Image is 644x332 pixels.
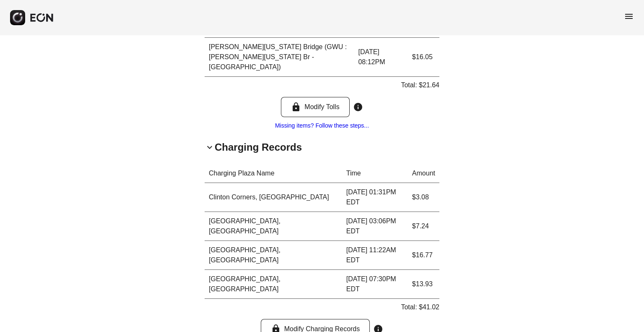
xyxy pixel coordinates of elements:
span: keyboard_arrow_down [205,142,215,152]
td: $3.08 [408,183,439,212]
td: [DATE] 01:31PM EDT [342,183,408,212]
td: $16.05 [408,38,439,77]
h2: Charging Records [215,141,302,154]
th: Amount [408,164,439,183]
td: $13.93 [408,270,439,299]
td: [DATE] 07:30PM EDT [342,270,408,299]
td: [DATE] 11:22AM EDT [342,241,408,270]
td: $16.77 [408,241,439,270]
td: [GEOGRAPHIC_DATA], [GEOGRAPHIC_DATA] [205,241,342,270]
span: lock [291,102,301,112]
a: Missing items? Follow these steps... [275,122,369,129]
td: [GEOGRAPHIC_DATA], [GEOGRAPHIC_DATA] [205,270,342,299]
span: menu [624,11,634,21]
td: [DATE] 03:06PM EDT [342,212,408,241]
td: $7.24 [408,212,439,241]
td: Clinton Corners, [GEOGRAPHIC_DATA] [205,183,342,212]
th: Time [342,164,408,183]
p: Total: $21.64 [401,80,439,90]
td: [GEOGRAPHIC_DATA], [GEOGRAPHIC_DATA] [205,212,342,241]
td: [PERSON_NAME][US_STATE] Bridge (GWU : [PERSON_NAME][US_STATE] Br - [GEOGRAPHIC_DATA]) [205,38,354,77]
span: info [353,102,363,112]
th: Charging Plaza Name [205,164,342,183]
button: Modify Tolls [281,97,349,117]
td: [DATE] 08:12PM [354,38,408,77]
p: Total: $41.02 [401,302,439,312]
